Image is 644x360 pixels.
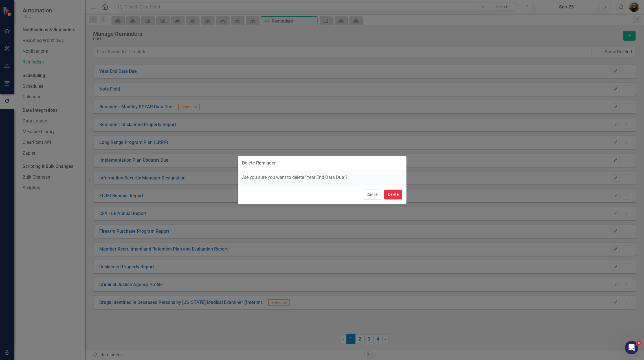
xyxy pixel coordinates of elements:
[242,161,276,166] div: Delete Reminder
[625,341,638,354] iframe: Intercom live chat
[363,190,382,199] button: Cancel
[242,175,348,180] span: Are you sure you want to delete "Year End Data Due"?
[636,341,641,345] span: 8
[384,190,402,199] button: Delete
